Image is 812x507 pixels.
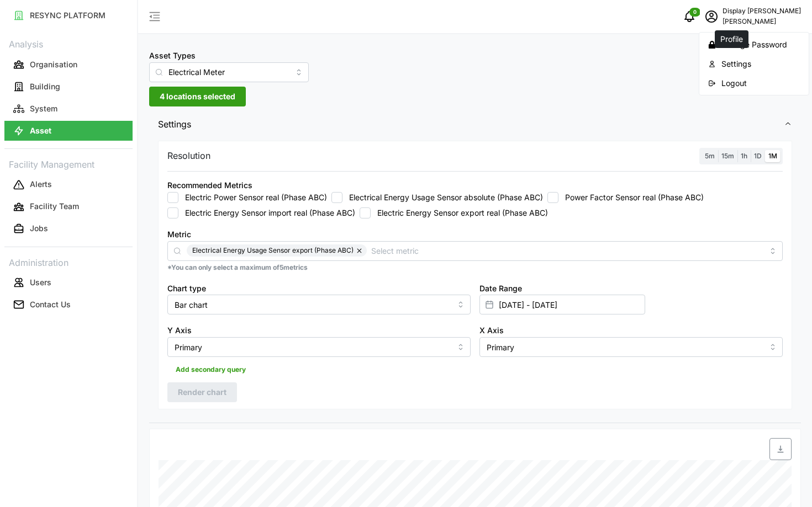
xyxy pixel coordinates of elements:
[4,175,133,195] button: Alerts
[371,244,763,257] input: Select metric
[167,282,206,295] label: Chart type
[479,295,645,314] input: Select date range
[167,324,192,337] label: Y Axis
[167,295,471,314] input: Select chart type
[176,362,246,377] span: Add secondary query
[4,254,133,270] p: Administration
[705,152,715,160] span: 5m
[149,87,246,106] button: 4 locations selected
[149,111,801,138] button: Settings
[167,263,783,273] p: *You can only select a maximum of 5 metrics
[4,76,133,98] a: Building
[4,218,133,240] a: Jobs
[192,244,354,257] span: Electrical Energy Usage Sensor export (Phase ABC)
[721,39,800,51] div: Change Password
[721,152,734,160] span: 15m
[167,382,237,402] button: Render chart
[4,295,133,314] button: Contact Us
[30,103,57,114] p: System
[4,54,133,76] a: Organisation
[4,35,133,51] p: Analysis
[4,121,133,141] button: Asset
[4,293,133,316] a: Contact Us
[700,6,723,28] button: schedule
[4,55,133,74] button: Organisation
[149,50,196,62] label: Asset Types
[30,223,48,234] p: Jobs
[30,59,77,70] p: Organisation
[723,17,801,27] p: [PERSON_NAME]
[479,337,783,357] input: Select X axis
[4,99,133,119] button: System
[479,324,504,337] label: X Axis
[721,77,800,89] div: Logout
[723,6,801,17] p: Display [PERSON_NAME]
[167,337,471,357] input: Select Y axis
[178,207,355,218] label: Electric Energy Sensor import real (Phase ABC)
[167,228,191,241] label: Metric
[149,138,801,423] div: Settings
[30,81,60,92] p: Building
[178,383,226,402] span: Render chart
[4,98,133,120] a: System
[4,273,133,292] button: Users
[30,179,52,190] p: Alerts
[754,152,762,160] span: 1D
[4,271,133,293] a: Users
[678,6,700,28] button: notifications
[4,197,133,217] button: Facility Team
[167,361,254,378] button: Add secondary query
[4,4,133,26] a: RESYNC PLATFORM
[371,207,548,218] label: Electric Energy Sensor export real (Phase ABC)
[721,58,800,70] div: Settings
[30,125,51,136] p: Asset
[30,277,51,288] p: Users
[558,192,704,203] label: Power Factor Sensor real (Phase ABC)
[30,10,106,21] p: RESYNC PLATFORM
[479,282,522,295] label: Date Range
[4,219,133,239] button: Jobs
[4,120,133,142] a: Asset
[4,174,133,196] a: Alerts
[160,87,235,106] span: 4 locations selected
[4,77,133,97] button: Building
[167,149,210,163] p: Resolution
[178,192,327,203] label: Electric Power Sensor real (Phase ABC)
[30,201,79,212] p: Facility Team
[4,156,133,172] p: Facility Management
[693,8,697,16] span: 0
[30,299,71,310] p: Contact Us
[167,179,252,191] div: Recommended Metrics
[4,6,133,25] button: RESYNC PLATFORM
[4,196,133,218] a: Facility Team
[741,152,747,160] span: 1h
[158,111,784,138] span: Settings
[342,192,543,203] label: Electrical Energy Usage Sensor absolute (Phase ABC)
[768,152,777,160] span: 1M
